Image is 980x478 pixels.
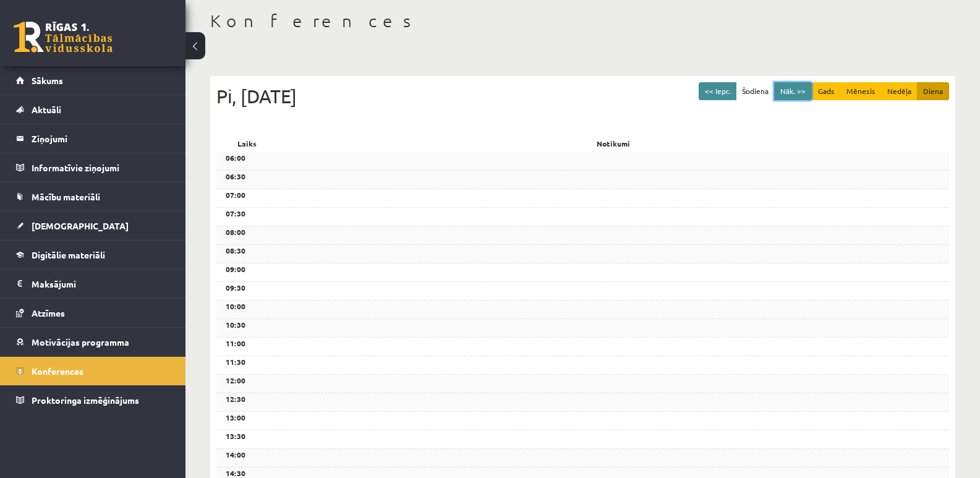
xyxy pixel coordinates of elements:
a: Ziņojumi [16,124,170,153]
b: 07:30 [226,208,245,218]
b: 14:00 [226,450,245,459]
b: 06:00 [226,153,245,163]
legend: Informatīvie ziņojumi [32,153,170,182]
button: Gads [812,82,841,100]
span: Mācību materiāli [32,191,100,202]
b: 08:30 [226,245,245,255]
b: 11:30 [226,357,245,367]
span: Motivācijas programma [32,336,129,348]
b: 08:00 [226,227,245,237]
h1: Konferences [210,11,955,32]
legend: Maksājumi [32,270,170,298]
b: 14:30 [226,468,245,478]
a: Proktoringa izmēģinājums [16,386,170,414]
b: 10:30 [226,320,245,330]
b: 09:00 [226,264,245,274]
span: Aktuāli [32,104,61,115]
div: Laiks [216,135,278,152]
b: 12:30 [226,394,245,404]
b: 10:00 [226,301,245,311]
a: Sākums [16,66,170,95]
b: 12:00 [226,375,245,385]
a: [DEMOGRAPHIC_DATA] [16,211,170,240]
span: Digitālie materiāli [32,249,105,260]
span: Proktoringa izmēģinājums [32,395,139,406]
span: [DEMOGRAPHIC_DATA] [32,220,129,231]
a: Digitālie materiāli [16,241,170,269]
a: Rīgas 1. Tālmācības vidusskola [14,22,113,53]
button: Diena [917,82,949,100]
b: 11:00 [226,338,245,348]
span: Sākums [32,75,63,86]
b: 13:00 [226,412,245,422]
span: Atzīmes [32,307,65,318]
a: Informatīvie ziņojumi [16,153,170,182]
b: 06:30 [226,171,245,181]
button: Šodiena [736,82,775,100]
a: Konferences [16,357,170,385]
a: Aktuāli [16,95,170,124]
a: Maksājumi [16,270,170,298]
legend: Ziņojumi [32,124,170,153]
button: Mēnesis [840,82,882,100]
button: Nedēļa [881,82,918,100]
div: Notikumi [278,135,949,152]
a: Mācību materiāli [16,182,170,211]
b: 13:30 [226,431,245,441]
span: Konferences [32,365,83,377]
a: Motivācijas programma [16,328,170,356]
a: Atzīmes [16,299,170,327]
button: Nāk. >> [774,82,812,100]
div: Pi, [DATE] [216,82,949,110]
b: 09:30 [226,283,245,292]
button: << Iepr. [699,82,736,100]
b: 07:00 [226,190,245,200]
